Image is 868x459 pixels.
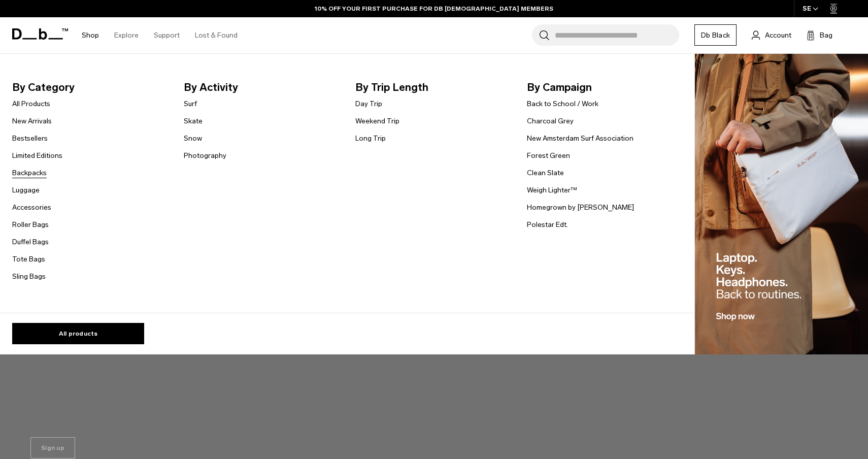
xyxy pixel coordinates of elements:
[12,168,47,178] a: Backpacks
[527,219,568,230] a: Polestar Edt.
[195,17,238,53] a: Lost & Found
[184,133,202,144] a: Snow
[12,79,168,95] span: By Category
[12,99,50,109] a: All Products
[74,17,245,53] nav: Main Navigation
[12,185,40,195] a: Luggage
[12,237,49,247] a: Duffel Bags
[527,79,682,95] span: By Campaign
[12,116,52,126] a: New Arrivals
[82,17,99,53] a: Shop
[12,202,51,213] a: Accessories
[12,133,48,144] a: Bestsellers
[12,150,62,161] a: Limited Editions
[527,150,570,161] a: Forest Green
[752,29,791,41] a: Account
[114,17,139,53] a: Explore
[695,54,868,355] img: Db
[184,116,203,126] a: Skate
[765,30,791,41] span: Account
[12,271,46,282] a: Sling Bags
[820,30,832,41] span: Bag
[527,99,598,109] a: Back to School / Work
[527,202,634,213] a: Homegrown by [PERSON_NAME]
[807,29,832,41] button: Bag
[184,79,339,95] span: By Activity
[694,24,737,46] a: Db Black
[184,99,197,109] a: Surf
[527,133,633,144] a: New Amsterdam Surf Association
[184,150,226,161] a: Photography
[527,116,574,126] a: Charcoal Grey
[12,254,45,265] a: Tote Bags
[355,116,399,126] a: Weekend Trip
[154,17,180,53] a: Support
[355,99,382,109] a: Day Trip
[527,185,577,195] a: Weigh Lighter™
[355,79,511,95] span: By Trip Length
[527,168,564,178] a: Clean Slate
[315,4,553,13] a: 10% OFF YOUR FIRST PURCHASE FOR DB [DEMOGRAPHIC_DATA] MEMBERS
[12,219,49,230] a: Roller Bags
[12,323,144,344] a: All products
[355,133,386,144] a: Long Trip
